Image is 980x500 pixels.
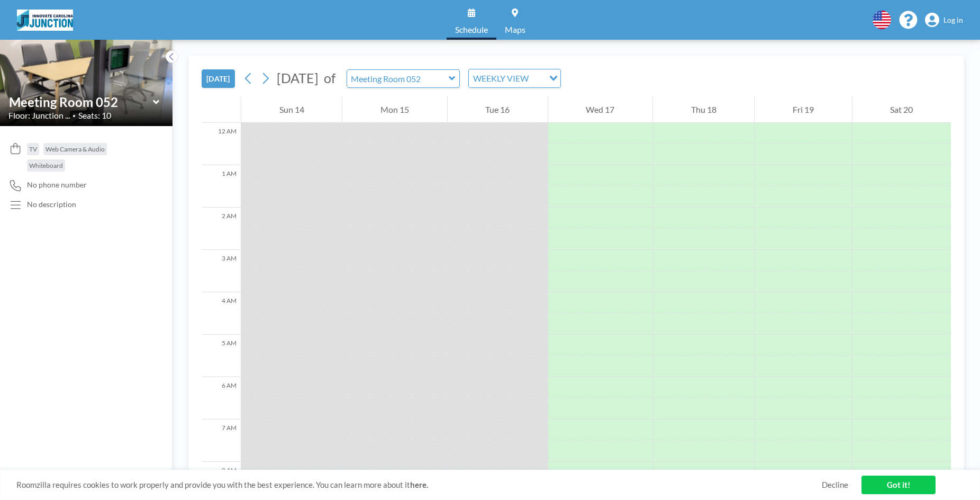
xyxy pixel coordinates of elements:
[78,110,111,121] span: Seats: 10
[861,476,936,494] a: Got it!
[469,69,560,87] div: Search for option
[202,419,241,462] div: 7 AM
[347,70,449,87] input: Meeting Room 052
[455,25,488,34] span: Schedule
[755,96,851,123] div: Fri 19
[202,335,241,377] div: 5 AM
[448,96,548,123] div: Tue 16
[277,70,319,86] span: [DATE]
[202,123,241,165] div: 12 AM
[822,480,848,490] a: Decline
[17,10,73,31] img: organization-logo
[324,70,335,86] span: of
[202,377,241,419] div: 6 AM
[342,96,447,123] div: Mon 15
[46,145,105,153] span: Web Camera & Audio
[925,13,963,28] a: Log in
[943,15,963,25] span: Log in
[202,165,241,208] div: 1 AM
[202,208,241,250] div: 2 AM
[27,180,87,190] span: No phone number
[29,162,63,169] span: Whiteboard
[653,96,754,123] div: Thu 18
[72,112,76,119] span: •
[532,72,543,85] input: Search for option
[241,96,342,123] div: Sun 14
[202,250,241,292] div: 3 AM
[27,200,76,209] div: No description
[29,145,37,153] span: TV
[410,480,428,489] a: here.
[8,110,70,121] span: Floor: Junction ...
[505,25,525,34] span: Maps
[471,72,531,85] span: WEEKLY VIEW
[202,69,235,88] button: [DATE]
[202,292,241,335] div: 4 AM
[548,96,652,123] div: Wed 17
[16,480,822,490] span: Roomzilla requires cookies to work properly and provide you with the best experience. You can lea...
[9,94,153,110] input: Meeting Room 052
[852,96,951,123] div: Sat 20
